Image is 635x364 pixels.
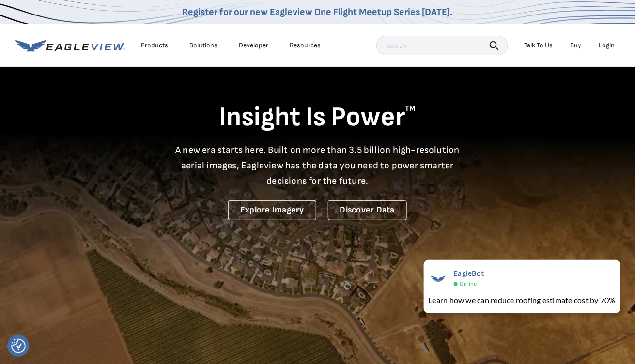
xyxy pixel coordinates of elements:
[228,200,316,220] a: Explore Imagery
[190,41,218,50] div: Solutions
[571,41,582,50] a: Buy
[376,36,508,55] input: Search
[183,6,453,18] a: Register for our new Eagleview One Flight Meetup Series [DATE].
[328,200,407,220] a: Discover Data
[11,339,26,353] img: Revisit consent button
[170,142,466,189] p: A new era starts here. Built on more than 3.5 billion high-resolution aerial images, Eagleview ha...
[290,41,321,50] div: Resources
[141,41,169,50] div: Products
[405,104,416,113] sup: TM
[11,339,26,353] button: Consent Preferences
[239,41,269,50] a: Developer
[460,280,477,288] span: Online
[454,269,484,278] span: EagleBot
[525,41,553,50] div: Talk To Us
[15,101,620,135] h1: Insight Is Power
[429,269,448,288] img: EagleBot
[429,294,616,306] div: Learn how we can reduce roofing estimate cost by 70%
[599,41,615,50] div: Login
